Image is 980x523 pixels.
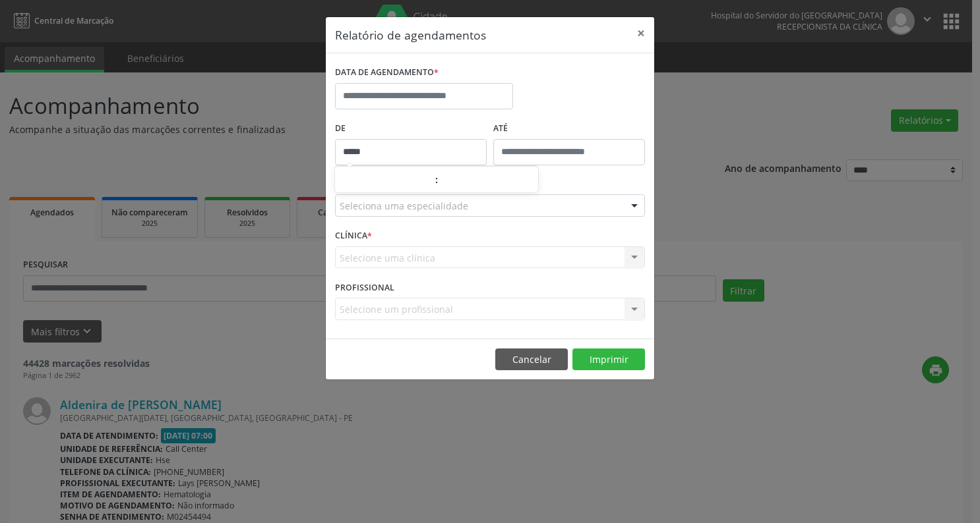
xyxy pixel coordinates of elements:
span: : [435,167,439,193]
button: Close [628,17,654,49]
input: Hour [335,167,435,194]
label: ATÉ [493,119,645,139]
label: DATA DE AGENDAMENTO [335,63,439,83]
label: CLÍNICA [335,226,372,246]
h5: Relatório de agendamentos [335,26,486,43]
label: PROFISSIONAL [335,277,394,298]
input: Minute [439,167,538,194]
span: Seleciona uma especialidade [340,199,468,213]
button: Imprimir [572,348,645,371]
button: Cancelar [495,348,568,371]
label: De [335,119,487,139]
